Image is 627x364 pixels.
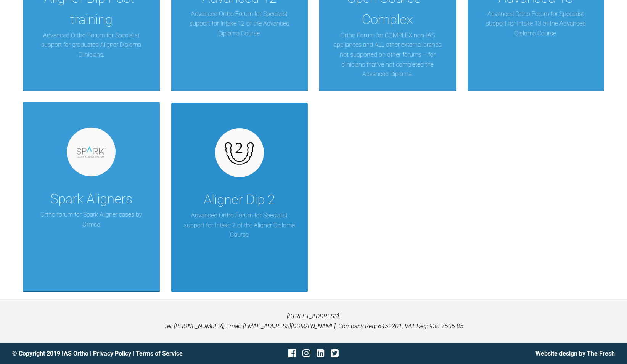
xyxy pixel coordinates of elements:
[183,9,297,38] p: Advanced Ortho Forum for Specialist support for Intake 12 of the Advanced Diploma Course.
[225,138,254,168] img: aligner-diploma-2.b6fe054d.svg
[171,102,308,291] a: Aligner Dip 2Advanced Ortho Forum for Specialist support for Intake 2 of the Aligner Diploma Course
[331,30,445,79] p: Ortho Forum for COMPLEX non-IAS appliances and ALL other external brands not supported on other f...
[23,102,160,291] a: Spark AlignersOrtho forum for Spark Aligner cases by Ormco
[183,211,297,240] p: Advanced Ortho Forum for Specialist support for Intake 2 of the Aligner Diploma Course
[34,30,148,60] p: Advanced Ortho Forum for Specialist support for graduated Aligner Diploma Clinicians.
[77,146,106,158] img: spark.ce82febc.svg
[136,350,183,357] a: Terms of Service
[204,189,275,211] div: Aligner Dip 2
[34,210,148,229] p: Ortho forum for Spark Aligner cases by Ormco
[12,349,213,359] div: © Copyright 2019 IAS Ortho | |
[12,311,615,331] p: [STREET_ADDRESS]. Tel: [PHONE_NUMBER], Email: [EMAIL_ADDRESS][DOMAIN_NAME], Company Reg: 6452201,...
[535,350,615,357] a: Website design by The Fresh
[479,9,593,38] p: Advanced Ortho Forum for Specialist support for Intake 13 of the Advanced Diploma Course.
[93,350,131,357] a: Privacy Policy
[50,188,132,210] div: Spark Aligners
